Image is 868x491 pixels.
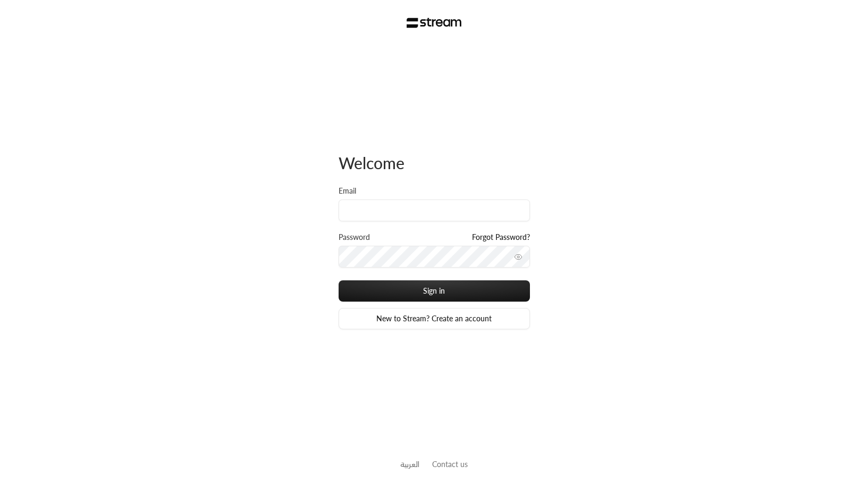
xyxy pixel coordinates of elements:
button: toggle password visibility [510,248,527,265]
img: Stream Logo [407,18,461,28]
button: Sign in [339,280,530,302]
button: Contact us [432,459,468,470]
label: Email [339,186,356,196]
span: Welcome [339,153,404,172]
label: Password [339,232,370,243]
a: New to Stream? Create an account [339,308,530,329]
a: Forgot Password? [472,232,530,243]
a: Contact us [432,460,468,469]
a: العربية [400,454,419,474]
